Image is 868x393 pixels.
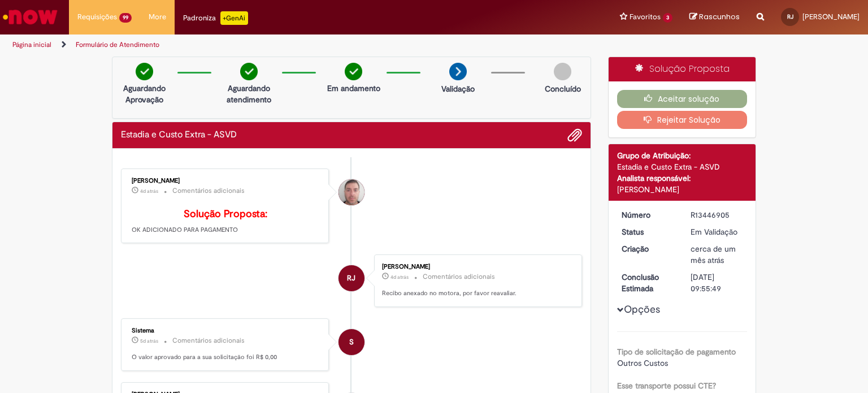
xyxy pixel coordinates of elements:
[172,186,245,196] small: Comentários adicionais
[691,226,743,237] div: Em Validação
[617,172,748,184] div: Analista responsável:
[423,272,495,282] small: Comentários adicionais
[617,381,716,391] b: Esse transporte possui CTE?
[699,11,740,22] span: Rascunhos
[172,336,245,346] small: Comentários adicionais
[338,179,364,205] div: Luiz Carlos Barsotti Filho
[609,57,756,81] div: Solução Proposta
[691,244,736,265] span: cerca de um mês atrás
[132,209,320,235] p: OK ADICIONADO PARA PAGAMENTO
[77,11,117,23] span: Requisições
[220,11,248,25] p: +GenAi
[1,6,59,28] img: ServiceNow
[390,274,409,280] time: 26/09/2025 18:54:56
[349,329,354,356] span: S
[441,83,475,94] p: Validação
[617,161,748,172] div: Estadia e Custo Extra - ASVD
[691,271,743,294] div: [DATE] 09:55:49
[12,40,51,49] a: Página inicial
[338,265,364,291] div: Renato Junior
[613,226,683,237] dt: Status
[183,11,248,25] div: Padroniza
[691,243,743,266] div: 26/08/2025 09:14:06
[617,90,748,108] button: Aceitar solução
[691,209,743,221] div: R13446905
[382,289,570,298] p: Recibo anexado no motora, por favor reavaliar.
[787,13,793,20] span: RJ
[132,327,320,334] div: Sistema
[663,13,672,23] span: 3
[222,83,276,105] p: Aguardando atendimento
[140,338,158,344] time: 25/09/2025 16:18:25
[613,271,683,294] dt: Conclusão Estimada
[554,63,571,80] img: img-circle-grey.png
[802,12,860,21] span: [PERSON_NAME]
[121,130,237,140] h2: Estadia e Custo Extra - ASVD Histórico de tíquete
[630,11,661,23] span: Favoritos
[140,188,158,195] span: 4d atrás
[617,184,748,195] div: [PERSON_NAME]
[132,353,320,362] p: O valor aprovado para a sua solicitação foi R$ 0,00
[617,347,736,357] b: Tipo de solicitação de pagamento
[617,358,668,368] span: Outros Custos
[347,265,355,292] span: RJ
[617,150,748,161] div: Grupo de Atribuição:
[140,338,158,344] span: 5d atrás
[327,83,380,94] p: Em andamento
[184,208,267,221] b: Solução Proposta:
[117,83,172,105] p: Aguardando Aprovação
[617,111,748,129] button: Rejeitar Solução
[613,243,683,254] dt: Criação
[545,83,581,94] p: Concluído
[240,63,258,80] img: check-circle-green.png
[345,63,362,80] img: check-circle-green.png
[449,63,467,80] img: arrow-next.png
[140,188,158,195] time: 26/09/2025 21:28:03
[149,11,166,23] span: More
[132,178,320,184] div: [PERSON_NAME]
[119,13,132,23] span: 99
[691,244,736,265] time: 26/08/2025 09:14:06
[8,34,570,55] ul: Trilhas de página
[613,209,683,221] dt: Número
[76,40,159,49] a: Formulário de Atendimento
[390,274,409,280] span: 4d atrás
[136,63,153,80] img: check-circle-green.png
[382,264,570,270] div: [PERSON_NAME]
[689,12,740,23] a: Rascunhos
[338,329,364,355] div: System
[567,128,582,142] button: Adicionar anexos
